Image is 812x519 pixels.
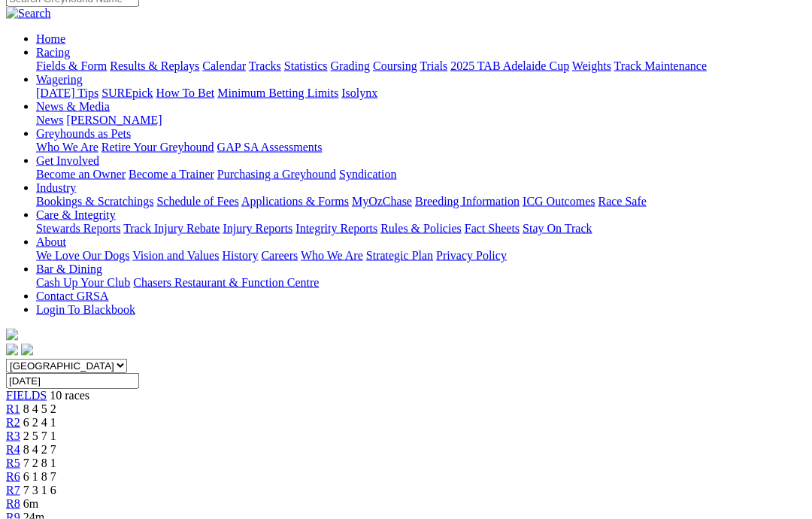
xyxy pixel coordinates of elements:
[223,222,292,235] a: Injury Reports
[217,168,336,181] a: Purchasing a Greyhound
[6,329,18,341] img: logo-grsa-white.png
[36,208,116,221] a: Care & Integrity
[156,195,238,208] a: Schedule of Fees
[36,222,120,235] a: Stewards Reports
[373,59,417,72] a: Coursing
[101,141,214,153] a: Retire Your Greyhound
[36,141,98,153] a: Who We Are
[36,249,806,263] div: About
[284,59,328,72] a: Statistics
[6,497,20,510] a: R8
[110,59,199,72] a: Results & Replays
[6,429,20,442] a: R3
[101,86,153,99] a: SUREpick
[6,389,47,402] a: FIELDS
[36,290,108,302] a: Contact GRSA
[339,168,396,181] a: Syndication
[6,457,20,469] a: R5
[156,86,215,99] a: How To Bet
[36,86,98,99] a: [DATE] Tips
[261,249,298,262] a: Careers
[36,114,63,126] a: News
[66,114,162,126] a: [PERSON_NAME]
[6,484,20,496] a: R7
[217,86,338,99] a: Minimum Betting Limits
[23,497,38,510] span: 6m
[465,222,520,235] a: Fact Sheets
[301,249,363,262] a: Who We Are
[341,86,377,99] a: Isolynx
[598,195,646,208] a: Race Safe
[21,344,33,356] img: twitter.svg
[523,222,592,235] a: Stay On Track
[36,59,107,72] a: Fields & Form
[614,59,707,72] a: Track Maintenance
[36,303,135,316] a: Login To Blackbook
[241,195,349,208] a: Applications & Forms
[23,470,56,483] span: 6 1 8 7
[133,276,319,289] a: Chasers Restaurant & Function Centre
[352,195,412,208] a: MyOzChase
[6,416,20,429] a: R2
[6,443,20,456] a: R4
[36,154,99,167] a: Get Involved
[50,389,89,402] span: 10 races
[295,222,377,235] a: Integrity Reports
[36,235,66,248] a: About
[23,429,56,442] span: 2 5 7 1
[36,168,806,181] div: Get Involved
[366,249,433,262] a: Strategic Plan
[36,276,130,289] a: Cash Up Your Club
[6,373,139,389] input: Select date
[36,114,806,127] div: News & Media
[415,195,520,208] a: Breeding Information
[6,402,20,415] a: R1
[36,276,806,290] div: Bar & Dining
[380,222,462,235] a: Rules & Policies
[36,127,131,140] a: Greyhounds as Pets
[36,195,806,208] div: Industry
[36,181,76,194] a: Industry
[36,141,806,154] div: Greyhounds as Pets
[450,59,569,72] a: 2025 TAB Adelaide Cup
[23,416,56,429] span: 6 2 4 1
[36,195,153,208] a: Bookings & Scratchings
[572,59,611,72] a: Weights
[222,249,258,262] a: History
[36,86,806,100] div: Wagering
[436,249,507,262] a: Privacy Policy
[23,484,56,496] span: 7 3 1 6
[6,470,20,483] a: R6
[36,46,70,59] a: Racing
[23,457,56,469] span: 7 2 8 1
[36,222,806,235] div: Care & Integrity
[331,59,370,72] a: Grading
[249,59,281,72] a: Tracks
[523,195,595,208] a: ICG Outcomes
[36,59,806,73] div: Racing
[129,168,214,181] a: Become a Trainer
[36,168,126,181] a: Become an Owner
[6,7,51,20] img: Search
[36,73,83,86] a: Wagering
[420,59,447,72] a: Trials
[36,263,102,275] a: Bar & Dining
[217,141,323,153] a: GAP SA Assessments
[202,59,246,72] a: Calendar
[36,249,129,262] a: We Love Our Dogs
[36,32,65,45] a: Home
[23,443,56,456] span: 8 4 2 7
[132,249,219,262] a: Vision and Values
[36,100,110,113] a: News & Media
[6,344,18,356] img: facebook.svg
[123,222,220,235] a: Track Injury Rebate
